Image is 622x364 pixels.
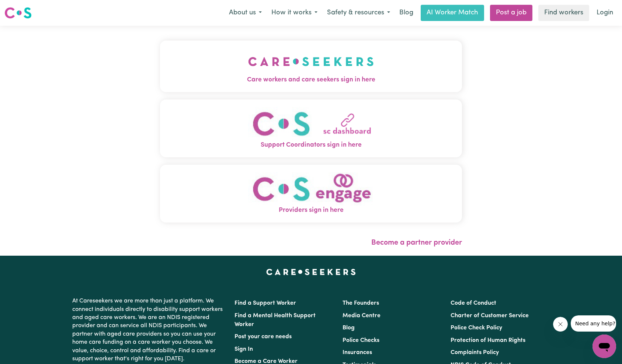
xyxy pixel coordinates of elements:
[538,5,589,21] a: Find workers
[451,337,525,343] a: Protection of Human Rights
[4,6,32,20] img: Careseekers logo
[451,300,496,306] a: Code of Conduct
[322,5,395,21] button: Safety & resources
[160,75,462,85] span: Care workers and care seekers sign in here
[592,5,618,21] a: Login
[421,5,484,21] a: AI Worker Match
[234,313,316,328] a: Find a Mental Health Support Worker
[490,5,532,21] a: Post a job
[267,5,322,21] button: How it works
[160,165,462,223] button: Providers sign in here
[160,41,462,92] button: Care workers and care seekers sign in here
[343,313,381,319] a: Media Centre
[451,313,529,319] a: Charter of Customer Service
[395,5,418,21] a: Blog
[4,4,32,21] a: Careseekers logo
[571,315,616,332] iframe: Message from company
[451,325,502,331] a: Police Check Policy
[553,317,568,332] iframe: Close message
[451,350,499,356] a: Complaints Policy
[160,206,462,215] span: Providers sign in here
[234,334,292,340] a: Post your care needs
[343,300,379,306] a: The Founders
[160,99,462,157] button: Support Coordinators sign in here
[160,140,462,150] span: Support Coordinators sign in here
[234,300,296,306] a: Find a Support Worker
[343,350,372,356] a: Insurances
[224,5,267,21] button: About us
[593,335,616,358] iframe: Button to launch messaging window
[234,346,253,352] a: Sign In
[266,269,356,275] a: Careseekers home page
[343,337,379,343] a: Police Checks
[371,239,462,246] a: Become a partner provider
[343,325,355,331] a: Blog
